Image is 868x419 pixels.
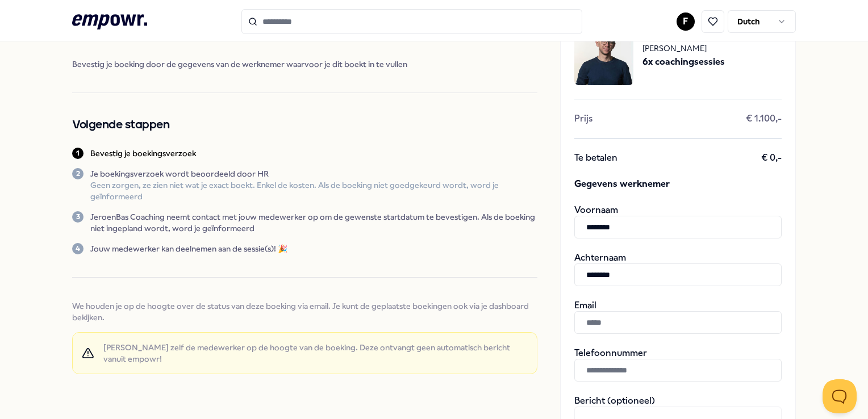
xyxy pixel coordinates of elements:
p: Jouw medewerker kan deelnemen aan de sessie(s)! 🎉 [90,243,287,254]
p: Geen zorgen, ze zien niet wat je exact boekt. Enkel de kosten. Als de boeking niet goedgekeurd wo... [90,179,537,202]
span: € 1.100,- [746,113,782,124]
div: 3 [72,211,84,223]
div: 4 [72,243,84,254]
span: 6x coachingsessies [642,55,725,69]
input: Search for products, categories or subcategories [241,9,582,34]
span: € 0,- [761,152,782,164]
span: Prijs [574,113,592,124]
p: JeroenBas Coaching neemt contact met jouw medewerker op om de gewenste startdatum te bevestigen. ... [90,211,537,234]
p: Je boekingsverzoek wordt beoordeeld door HR [90,168,537,179]
p: Bevestig je boekingsverzoek [90,148,196,159]
div: Telefoonnummer [574,347,782,382]
span: Bevestig je boeking door de gegevens van de werknemer waarvoor je dit boekt in te vullen [72,58,537,70]
div: Achternaam [574,252,782,286]
img: package image [574,26,633,85]
button: F [677,12,695,31]
span: [PERSON_NAME] zelf de medewerker op de hoogte van de boeking. Deze ontvangt geen automatisch beri... [103,342,528,364]
span: Gegevens werknemer [574,177,782,191]
div: 2 [72,168,84,179]
div: Voornaam [574,204,782,238]
span: We houden je op de hoogte over de status van deze boeking via email. Je kunt de geplaatste boekin... [72,300,537,323]
span: Te betalen [574,152,617,164]
div: 1 [72,148,84,159]
h2: Volgende stappen [72,116,537,134]
div: Email [574,300,782,334]
span: [PERSON_NAME] [642,42,725,55]
iframe: Help Scout Beacon - Open [823,379,857,413]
